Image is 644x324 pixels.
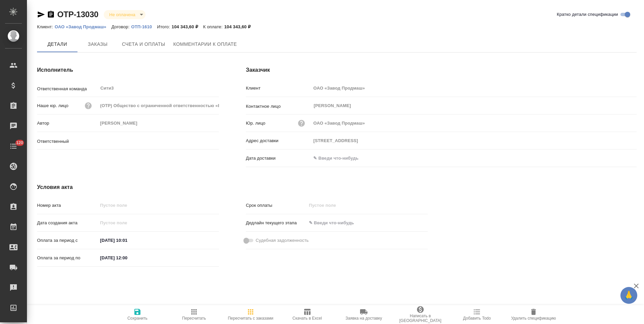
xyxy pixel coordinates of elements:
h4: Исполнитель [37,66,219,74]
span: 120 [12,139,27,146]
span: Судебная задолженность [256,237,309,244]
p: ОТП-1610 [131,24,157,29]
p: 104 343,60 ₽ [224,24,256,29]
input: Пустое поле [98,218,157,228]
p: Наше юр. лицо [37,102,68,109]
p: Дедлайн текущего этапа [246,220,307,226]
input: Пустое поле [98,101,219,110]
input: ✎ Введи что-нибудь [98,235,157,245]
a: ОТП-1610 [131,24,157,29]
h4: Заказчик [246,66,637,74]
input: Пустое поле [307,200,365,210]
p: Юр. лицо [246,120,265,127]
input: Пустое поле [311,118,637,128]
input: ✎ Введи что-нибудь [311,153,370,163]
input: ✎ Введи что-нибудь [98,253,157,263]
span: Детали [41,40,73,48]
p: К оплате: [203,24,224,29]
p: Срок оплаты [246,202,307,209]
span: Кратко детали спецификации [557,11,618,18]
p: Дата создания акта [37,220,98,226]
a: ОАО «Завод Продмаш» [55,24,111,29]
span: Счета и оплаты [122,40,165,48]
p: Клиент: [37,24,55,29]
p: ОАО «Завод Продмаш» [55,24,111,29]
p: Дата доставки [246,155,311,162]
button: Скопировать ссылку [47,10,55,19]
p: Договор: [111,24,131,29]
span: 🙏 [623,288,635,302]
p: Итого: [157,24,171,29]
button: Open [215,140,217,141]
p: Клиент [246,85,311,92]
p: Номер акта [37,202,98,209]
p: Оплата за период с [37,237,98,244]
input: Пустое поле [311,136,637,145]
p: Ответственная команда [37,86,98,92]
p: Контактное лицо [246,103,311,110]
button: Не оплачена [107,12,137,18]
p: Ответственный [37,138,98,145]
p: Автор [37,120,98,127]
a: OTP-13030 [57,10,98,19]
h4: Условия акта [37,183,428,191]
p: Оплата за период по [37,255,98,261]
span: Комментарии к оплате [173,40,237,48]
input: Пустое поле [98,118,219,128]
span: Заказы [82,40,114,48]
div: Не оплачена [104,10,145,19]
button: Скопировать ссылку для ЯМессенджера [37,10,45,19]
p: Адрес доставки [246,137,311,144]
input: Пустое поле [311,83,637,93]
button: 🙏 [620,287,637,304]
a: 120 [2,138,25,155]
input: Пустое поле [98,200,219,210]
p: 104 343,60 ₽ [172,24,203,29]
input: ✎ Введи что-нибудь [307,218,365,228]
